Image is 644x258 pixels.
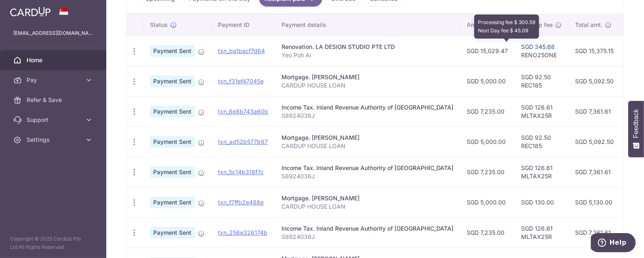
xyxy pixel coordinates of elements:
[282,172,453,180] p: S8924036J
[575,21,602,29] span: Total amt.
[568,127,620,157] td: SGD 5,092.50
[27,76,81,84] span: Pay
[211,14,275,36] th: Payment ID
[474,15,539,39] div: Processing fee $ 300.59 Next Day fee $ 45.09
[632,109,640,138] span: Feedback
[514,96,568,127] td: SGD 126.61 MLTAX25R
[27,56,81,64] span: Home
[150,106,195,117] span: Payment Sent
[218,199,264,206] a: txn_f7ffb2e488e
[218,47,265,54] a: txn_ba1bacf7d64
[514,36,568,66] td: RENO25ONE
[514,127,568,157] td: SGD 92.50 REC185
[150,21,168,29] span: Status
[568,157,620,187] td: SGD 7,361.61
[218,229,267,236] a: txn_256e326174b
[282,103,453,112] div: Income Tax. Inland Revenue Authority of [GEOGRAPHIC_DATA]
[514,217,568,248] td: SGD 126.61 MLTAX25R
[282,224,453,233] div: Income Tax. Inland Revenue Authority of [GEOGRAPHIC_DATA]
[282,134,453,142] div: Mortgage. [PERSON_NAME]
[282,73,453,81] div: Mortgage. [PERSON_NAME]
[218,168,264,175] a: txn_5c14b318f7c
[218,108,268,115] a: txn_6e8b743a60b
[282,233,453,241] p: S8924036J
[460,96,514,127] td: SGD 7,235.00
[568,187,620,217] td: SGD 5,130.00
[460,127,514,157] td: SGD 5,000.00
[591,233,636,254] iframe: Opens a widget where you can find more information
[218,78,264,85] a: txn_f31ef47045e
[568,217,620,248] td: SGD 7,361.61
[282,164,453,172] div: Income Tax. Inland Revenue Authority of [GEOGRAPHIC_DATA]
[150,75,195,87] span: Payment Sent
[218,138,268,145] a: txn_ad52b577b97
[282,112,453,120] p: S8924036J
[27,136,81,144] span: Settings
[460,187,514,217] td: SGD 5,000.00
[460,66,514,96] td: SGD 5,000.00
[628,101,644,157] button: Feedback - Show survey
[27,96,81,104] span: Refer & Save
[282,202,453,211] p: CARDUP HOUSE LOAN
[150,197,195,208] span: Payment Sent
[10,7,51,17] img: CardUp
[514,157,568,187] td: SGD 126.61 MLTAX25R
[514,66,568,96] td: SGD 92.50 REC185
[460,157,514,187] td: SGD 7,235.00
[150,136,195,148] span: Payment Sent
[568,66,620,96] td: SGD 5,092.50
[568,36,620,66] td: SGD 15,375.15
[150,227,195,239] span: Payment Sent
[460,36,514,66] td: SGD 15,029.47
[27,116,81,124] span: Support
[460,217,514,248] td: SGD 7,235.00
[282,43,453,51] div: Renovation. LA DESIGN STUDIO PTE LTD
[514,187,568,217] td: SGD 130.00
[521,43,555,50] a: SGD 345.68
[568,96,620,127] td: SGD 7,361.61
[282,81,453,90] p: CARDUP HOUSE LOAN
[275,14,460,36] th: Payment details
[150,166,195,178] span: Payment Sent
[13,29,93,37] p: [EMAIL_ADDRESS][DOMAIN_NAME]
[150,45,195,57] span: Payment Sent
[282,51,453,59] p: Yeo Poh Ai
[282,194,453,202] div: Mortgage. [PERSON_NAME]
[467,21,488,29] span: Amount
[282,142,453,150] p: CARDUP HOUSE LOAN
